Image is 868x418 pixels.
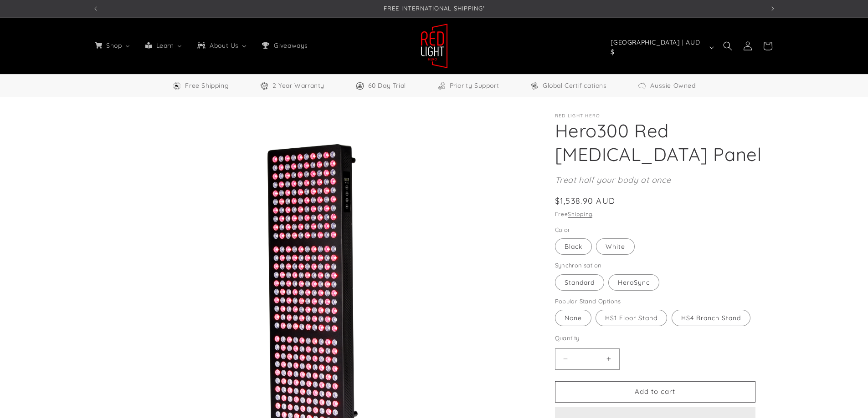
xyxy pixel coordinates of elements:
[272,41,309,50] span: Giveaways
[355,80,406,91] a: 60 Day Trial
[718,36,738,56] summary: Search
[650,80,695,91] span: Aussie Owned
[417,20,451,72] a: Red Light Hero
[368,80,406,91] span: 60 Day Trial
[154,41,175,50] span: Learn
[530,81,539,91] img: Certifications Icon
[555,119,776,166] h1: Hero300 Red [MEDICAL_DATA] Panel
[672,310,750,326] label: HS4 Branch Stand
[530,80,607,91] a: Global Certifications
[555,195,616,207] span: $1,538.90 AUD
[555,310,591,326] label: None
[605,39,718,56] button: [GEOGRAPHIC_DATA] | AUD $
[555,238,592,255] label: Black
[254,36,314,55] a: Giveaways
[355,81,365,91] img: Trial Icon
[596,310,667,326] label: HS1 Floor Stand
[608,274,659,291] label: HeroSync
[138,36,190,55] a: Learn
[555,175,671,185] em: Treat half your body at once
[421,23,448,69] img: Red Light Hero
[568,211,592,217] a: Shipping
[637,81,647,91] img: Aussie Owned Icon
[272,80,324,91] span: 2 Year Warranty
[208,41,240,50] span: About Us
[555,381,755,403] button: Add to cart
[190,36,254,55] a: About Us
[185,80,229,91] span: Free Shipping
[543,80,607,91] span: Global Certifications
[596,238,635,255] label: White
[555,274,604,291] label: Standard
[384,5,485,12] span: FREE INTERNATIONAL SHIPPING¹
[611,38,705,57] span: [GEOGRAPHIC_DATA] | AUD $
[104,41,123,50] span: Shop
[450,80,499,91] span: Priority Support
[555,113,776,119] p: Red Light Hero
[637,80,695,91] a: Aussie Owned
[555,334,755,343] label: Quantity
[555,297,622,306] legend: Popular Stand Options
[172,80,229,91] a: Free Worldwide Shipping
[172,81,181,91] img: Free Shipping Icon
[260,81,269,91] img: Warranty Icon
[260,80,324,91] a: 2 Year Warranty
[87,36,138,55] a: Shop
[555,261,603,270] legend: Synchronisation
[555,226,571,235] legend: Color
[555,210,776,219] div: Free .
[437,81,446,91] img: Support Icon
[437,80,499,91] a: Priority Support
